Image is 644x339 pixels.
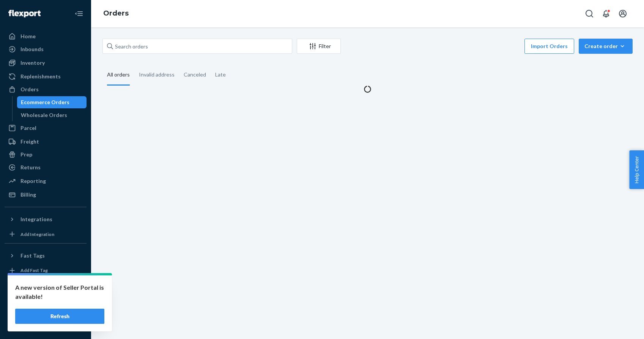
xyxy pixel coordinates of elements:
[8,10,41,17] img: Flexport logo
[21,98,69,106] div: Ecommerce Orders
[20,138,39,145] div: Freight
[5,292,87,304] a: Talk to Support
[582,6,597,21] button: Open Search Box
[71,6,87,21] button: Close Navigation
[5,189,87,201] a: Billing
[5,43,87,55] a: Inbounds
[5,318,87,330] button: Give Feedback
[20,73,61,80] div: Replenishments
[102,39,292,54] input: Search orders
[598,6,614,21] button: Open notifications
[297,42,340,50] div: Filter
[629,150,644,189] button: Help Center
[103,9,129,17] a: Orders
[5,122,87,134] a: Parcel
[17,96,87,108] a: Ecommerce Orders
[139,65,175,84] div: Invalid address
[5,57,87,69] a: Inventory
[20,151,32,158] div: Prep
[20,33,36,40] div: Home
[5,305,87,317] a: Help Center
[5,30,87,42] a: Home
[5,265,87,277] a: Add Fast Tag
[5,228,87,240] a: Add Integration
[5,148,87,161] a: Prep
[20,267,48,273] div: Add Fast Tag
[184,65,206,84] div: Canceled
[5,213,87,225] button: Integrations
[20,164,41,171] div: Returns
[20,231,54,237] div: Add Integration
[20,177,46,185] div: Reporting
[20,124,36,132] div: Parcel
[615,6,630,21] button: Open account menu
[20,86,39,93] div: Orders
[20,191,36,198] div: Billing
[107,65,130,86] div: All orders
[21,111,67,119] div: Wholesale Orders
[5,279,87,291] a: Settings
[17,109,87,121] a: Wholesale Orders
[20,252,45,259] div: Fast Tags
[297,39,341,54] button: Filter
[5,70,87,83] a: Replenishments
[579,39,633,54] button: Create order
[20,216,52,223] div: Integrations
[20,59,45,67] div: Inventory
[524,39,574,54] button: Import Orders
[97,3,135,25] ol: breadcrumbs
[5,161,87,173] a: Returns
[584,42,627,50] div: Create order
[15,283,104,301] p: A new version of Seller Portal is available!
[5,175,87,187] a: Reporting
[5,136,87,148] a: Freight
[20,45,44,53] div: Inbounds
[15,309,104,324] button: Refresh
[5,250,87,262] button: Fast Tags
[5,83,87,95] a: Orders
[215,65,226,84] div: Late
